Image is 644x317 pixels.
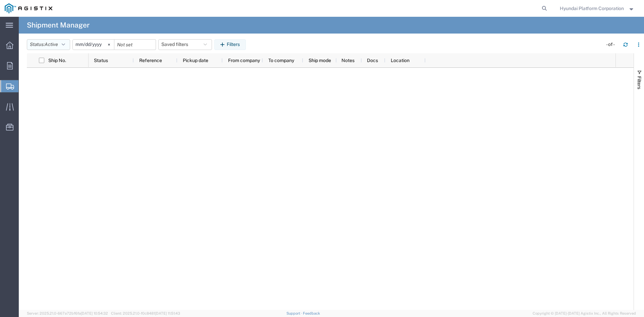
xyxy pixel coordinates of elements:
span: Client: 2025.21.0-f0c8481 [111,311,180,315]
span: Pickup date [183,58,208,63]
span: Location [391,58,410,63]
span: Status [94,58,108,63]
div: - of - [606,41,618,48]
a: Support [286,311,303,315]
input: Not set [114,40,156,50]
button: Filters [214,39,246,50]
img: logo [5,3,52,13]
h4: Shipment Manager [27,17,90,34]
span: Filters [637,76,642,89]
span: Notes [341,58,355,63]
span: Server: 2025.21.0-667a72bf6fa [27,311,108,315]
span: Reference [139,58,162,63]
span: From company [228,58,260,63]
button: Status:Active [27,39,70,50]
a: Feedback [303,311,320,315]
span: To company [268,58,294,63]
input: Not set [73,40,114,50]
span: Hyundai Platform Corporation [560,5,624,12]
span: Active [45,42,58,47]
span: Docs [367,58,378,63]
span: Copyright © [DATE]-[DATE] Agistix Inc., All Rights Reserved [533,311,636,316]
span: [DATE] 11:51:43 [155,311,180,315]
span: Ship mode [309,58,331,63]
button: Saved filters [158,39,212,50]
span: [DATE] 10:54:32 [81,311,108,315]
span: Ship No. [48,58,66,63]
button: Hyundai Platform Corporation [559,4,635,12]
